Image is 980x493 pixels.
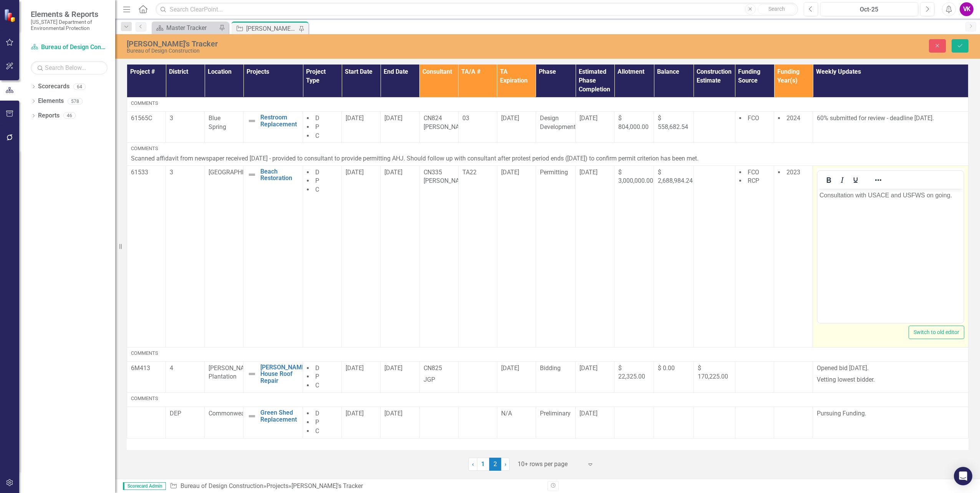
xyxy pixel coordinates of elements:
[817,409,964,418] p: Pursuing Funding.
[818,189,963,323] iframe: Rich Text Area
[247,369,257,379] img: Not Defined
[209,364,255,381] span: [PERSON_NAME] Plantation
[247,116,257,126] img: Not Defined
[909,326,964,339] button: Switch to old editor
[170,482,542,491] div: » »
[170,364,173,372] span: 4
[424,168,454,186] p: CN335 [PERSON_NAME]
[315,186,319,193] span: C
[346,169,364,176] span: [DATE]
[4,9,17,22] img: ClearPoint Strategy
[131,145,964,152] div: Comments
[315,373,319,380] span: P
[73,83,86,90] div: 64
[260,114,299,127] a: Restroom Replacement
[31,19,108,31] small: [US_STATE] Department of Environmental Protection
[618,169,653,185] span: $ 3,000,000.00
[748,177,759,184] span: RCP
[836,175,849,185] button: Italic
[38,97,64,106] a: Elements
[618,364,645,381] span: $ 22,325.00
[823,5,915,14] div: Oct-25
[247,412,257,421] img: Not Defined
[68,98,83,104] div: 578
[424,374,454,384] p: JGP
[154,23,217,33] a: Master Tracker
[38,111,60,120] a: Reports
[501,114,519,122] span: [DATE]
[817,114,964,123] p: 60% submitted for review - deadline [DATE].
[540,410,571,417] span: Preliminary
[131,168,162,177] p: 61533
[131,100,964,107] div: Comments
[579,114,598,122] span: [DATE]
[123,482,166,490] span: Scorecard Admin
[209,114,226,131] span: Blue Spring
[346,410,364,417] span: [DATE]
[315,177,319,184] span: P
[209,169,267,176] span: [GEOGRAPHIC_DATA]
[267,482,288,490] a: Projects
[170,169,173,176] span: 3
[260,364,307,384] a: [PERSON_NAME] House Roof Repair
[658,364,675,372] span: $ 0.00
[579,410,598,417] span: [DATE]
[315,382,319,389] span: C
[315,169,319,176] span: D
[246,24,297,33] div: [PERSON_NAME]'s Tracker
[346,364,364,372] span: [DATE]
[817,364,964,374] p: Opened bid [DATE].
[817,374,964,384] p: Vetting lowest bidder.
[31,61,108,74] input: Search Below...
[63,112,76,119] div: 46
[960,2,973,16] button: VK
[291,482,363,490] div: [PERSON_NAME]'s Tracker
[698,364,728,381] span: $ 170,225.00
[748,169,759,176] span: FCO
[384,169,402,176] span: [DATE]
[315,132,319,139] span: C
[131,350,964,357] div: Comments
[489,458,502,471] span: 2
[131,154,964,163] p: Scanned affidavit from newspaper received [DATE] - provided to consultant to provide permitting A...
[346,114,364,122] span: [DATE]
[131,395,964,402] div: Comments
[315,419,319,426] span: P
[315,114,319,122] span: D
[166,23,217,33] div: Master Tracker
[954,467,972,485] div: Open Intercom Messenger
[384,114,402,122] span: [DATE]
[424,114,454,132] p: CN824 [PERSON_NAME]
[156,3,798,16] input: Search ClearPoint...
[872,175,885,185] button: Reveal or hide additional toolbar items
[786,169,800,176] span: 2023
[209,410,252,417] span: Commonwealth
[501,169,519,176] span: [DATE]
[170,114,173,122] span: 3
[477,458,489,471] a: 1
[758,4,796,15] button: Search
[247,170,257,179] img: Not Defined
[579,169,598,176] span: [DATE]
[501,364,519,372] span: [DATE]
[618,114,649,131] span: $ 804,000.00
[658,114,688,131] span: $ 558,682.54
[822,175,835,185] button: Bold
[505,460,507,468] span: ›
[768,6,785,12] span: Search
[260,409,299,423] a: Green Shed Replacement
[849,175,862,185] button: Underline
[384,410,402,417] span: [DATE]
[579,364,598,372] span: [DATE]
[170,410,181,417] span: DEP
[131,114,162,123] p: 61565C
[315,410,319,417] span: D
[127,48,604,54] div: Bureau of Design Construction
[31,43,108,52] a: Bureau of Design Construction
[315,427,319,435] span: C
[127,40,604,48] div: [PERSON_NAME]'s Tracker
[472,460,474,468] span: ‹
[748,114,759,122] span: FCO
[501,409,532,418] div: N/A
